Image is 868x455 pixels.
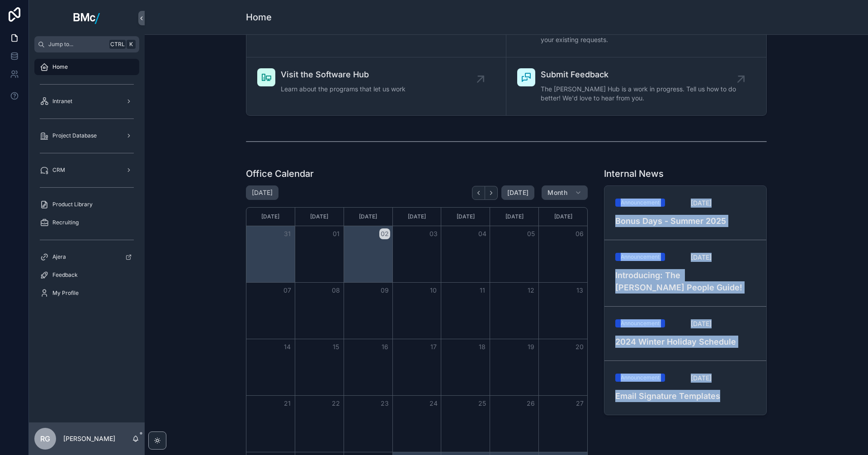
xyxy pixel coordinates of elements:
[525,398,536,409] button: 26
[345,208,391,226] div: [DATE]
[477,341,488,352] button: 18
[525,285,536,296] button: 12
[379,398,390,409] button: 23
[525,341,536,352] button: 19
[621,253,660,261] div: Announcement
[282,228,293,239] button: 31
[34,267,139,283] a: Feedback
[540,208,586,226] div: [DATE]
[379,228,390,239] button: 02
[282,398,293,409] button: 21
[34,249,139,265] a: Ajera
[477,285,488,296] button: 11
[541,85,741,103] span: The [PERSON_NAME] Hub is a work in progress. Tell us how to do better! We'd love to hear from you.
[443,208,488,226] div: [DATE]
[246,167,314,180] h1: Office Calendar
[330,398,341,409] button: 22
[330,341,341,352] button: 15
[491,208,537,226] div: [DATE]
[428,341,439,352] button: 17
[507,189,528,197] span: [DATE]
[52,201,93,208] span: Product Library
[691,374,755,383] span: [DATE]
[574,228,585,239] button: 06
[34,214,139,231] a: Recruiting
[621,319,660,327] div: Announcement
[541,68,741,81] span: Submit Feedback
[691,253,755,262] span: [DATE]
[127,41,135,48] span: K
[547,189,567,197] span: Month
[542,185,588,200] button: Month
[604,186,766,240] a: Announcement[DATE]Bonus Days - Summer 2025
[48,41,106,48] span: Jump to...
[297,208,342,226] div: [DATE]
[52,271,78,279] span: Feedback
[34,128,139,144] a: Project Database
[34,93,139,109] a: Intranet
[248,208,293,226] div: [DATE]
[252,188,273,197] h2: [DATE]
[379,341,390,352] button: 16
[109,40,126,49] span: Ctrl
[246,57,506,115] a: Visit the Software HubLearn about the programs that let us work
[34,59,139,75] a: Home
[506,57,766,115] a: Submit FeedbackThe [PERSON_NAME] Hub is a work in progress. Tell us how to do better! We'd love t...
[615,390,755,402] h4: Email Signature Templates
[428,285,439,296] button: 10
[691,199,755,208] span: [DATE]
[501,185,534,200] button: [DATE]
[52,219,79,226] span: Recruiting
[574,341,585,352] button: 20
[73,11,100,25] img: App logo
[485,186,498,200] button: Next
[472,186,485,200] button: Back
[621,374,660,382] div: Announcement
[525,228,536,239] button: 05
[379,285,390,296] button: 09
[621,199,660,207] div: Announcement
[281,85,406,94] span: Learn about the programs that let us work
[40,433,50,444] span: RG
[604,240,766,306] a: Announcement[DATE]Introducing: The [PERSON_NAME] People Guide!
[34,36,139,52] button: Jump to...CtrlK
[574,285,585,296] button: 13
[246,11,272,24] h1: Home
[330,228,341,239] button: 01
[282,285,293,296] button: 07
[604,167,664,180] h1: Internal News
[541,26,741,44] span: Let the team know when you'll be out of office and review status of your existing requests.
[615,336,755,348] h4: 2024 Winter Holiday Schedule
[477,398,488,409] button: 25
[691,319,755,328] span: [DATE]
[330,285,341,296] button: 08
[615,215,755,227] h4: Bonus Days - Summer 2025
[281,68,406,81] span: Visit the Software Hub
[394,208,440,226] div: [DATE]
[52,98,72,105] span: Intranet
[52,63,68,71] span: Home
[29,52,145,313] div: scrollable content
[63,434,115,443] p: [PERSON_NAME]
[574,398,585,409] button: 27
[615,269,755,294] h4: Introducing: The [PERSON_NAME] People Guide!
[428,398,439,409] button: 24
[52,289,79,297] span: My Profile
[52,166,65,174] span: CRM
[282,341,293,352] button: 14
[604,306,766,360] a: Announcement[DATE]2024 Winter Holiday Schedule
[34,162,139,178] a: CRM
[477,228,488,239] button: 04
[604,360,766,415] a: Announcement[DATE]Email Signature Templates
[428,228,439,239] button: 03
[34,196,139,213] a: Product Library
[34,285,139,301] a: My Profile
[52,132,97,139] span: Project Database
[52,253,66,261] span: Ajera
